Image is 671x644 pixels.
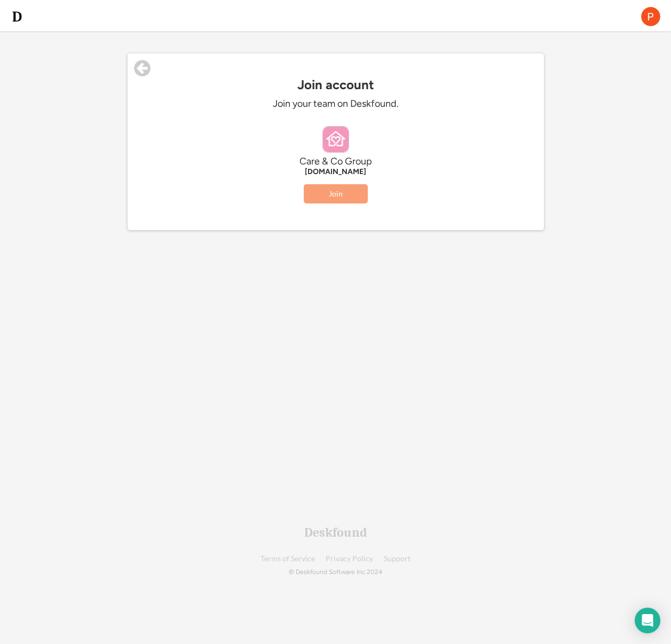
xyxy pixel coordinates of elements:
div: Join your team on Deskfound. [176,98,496,110]
div: Join account [128,77,544,92]
img: d-whitebg.png [11,10,23,23]
a: Support [384,555,411,563]
img: carepage.com.au [323,127,349,152]
img: ACg8ocLLwCOAi_i6EF5jSwR0EEGziEvLVN_mhLI7ym-nFuU0XFq8pw=s96-c [641,7,660,26]
button: Join [304,184,368,203]
a: Privacy Policy [326,555,373,563]
div: Deskfound [304,526,367,539]
div: Open Intercom Messenger [635,608,660,633]
div: [DOMAIN_NAME] [176,168,496,176]
div: Care & Co Group [176,155,496,168]
a: Terms of Service [260,555,315,563]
